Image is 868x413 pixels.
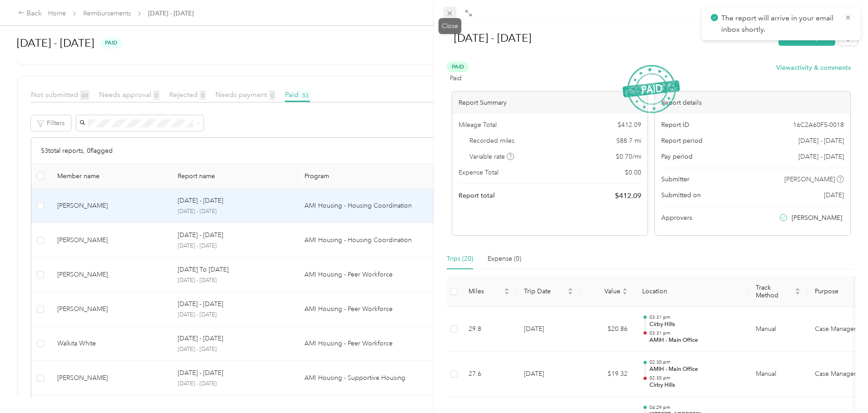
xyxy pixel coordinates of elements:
span: Paid [447,62,469,72]
td: 29.8 [461,307,517,352]
span: caret-up [504,287,509,292]
span: caret-up [622,287,628,292]
p: 03:31 pm [649,314,741,321]
td: [DATE] [517,352,580,397]
div: Trips (20) [447,254,473,264]
th: Miles [461,277,517,307]
span: Report ID [661,120,689,130]
span: Pay period [661,152,693,161]
span: Variable rate [469,152,514,161]
span: Purpose [815,287,861,295]
span: [PERSON_NAME] [792,213,842,223]
span: 16C2A60F5-0018 [793,120,844,130]
span: Track Method [756,284,793,299]
span: Approvers [661,213,692,223]
p: Cirby Hills [649,381,741,389]
span: caret-up [795,287,800,292]
td: Manual [748,352,808,397]
th: Trip Date [517,277,580,307]
span: Trip Date [524,287,566,295]
td: Manual [748,307,808,352]
span: $ 412.09 [618,120,641,130]
span: Paid [450,73,462,83]
div: Report Summary [452,92,648,114]
span: Expense Total [459,168,499,177]
td: $20.86 [580,307,635,352]
th: Track Method [748,277,808,307]
td: [DATE] [517,307,580,352]
p: 02:30 pm [649,359,741,365]
iframe: Everlance-gr Chat Button Frame [817,362,868,413]
span: [PERSON_NAME] [784,175,835,184]
span: $ 412.09 [615,190,641,201]
p: 02:30 pm [649,375,741,381]
p: AMIH - Main Office [649,365,741,374]
span: $ 0.00 [625,168,641,177]
span: [DATE] [824,190,844,200]
span: Miles [469,287,502,295]
p: 04:29 pm [649,404,741,411]
span: caret-down [622,291,628,296]
td: 27.6 [461,352,517,397]
div: Expense (0) [488,254,521,264]
div: Report details [655,92,850,114]
span: caret-down [568,291,573,296]
p: The report will arrive in your email inbox shortly. [721,13,838,35]
span: caret-down [795,291,800,296]
th: Value [580,277,635,307]
span: [DATE] - [DATE] [798,152,844,161]
span: Report total [459,191,495,200]
p: AMIH - Main Office [649,336,741,345]
span: Recorded miles [469,136,514,146]
span: $ 0.70 / mi [616,152,641,161]
div: Close [439,18,461,34]
button: Viewactivity & comments [776,63,851,73]
p: Cirby Hills [649,321,741,329]
span: Value [588,287,620,295]
span: Mileage Total [459,120,497,130]
span: [DATE] - [DATE] [798,136,844,146]
td: $19.32 [580,352,635,397]
span: caret-up [568,287,573,292]
h1: Aug 9 - 22, 2025 [444,27,772,49]
p: 03:31 pm [649,330,741,336]
span: Report period [661,136,703,146]
span: Submitter [661,175,689,184]
span: 588.7 mi [616,136,641,146]
span: caret-down [504,291,509,296]
th: Location [635,277,748,307]
span: Submitted on [661,190,701,200]
img: PaidStamp [623,65,680,113]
